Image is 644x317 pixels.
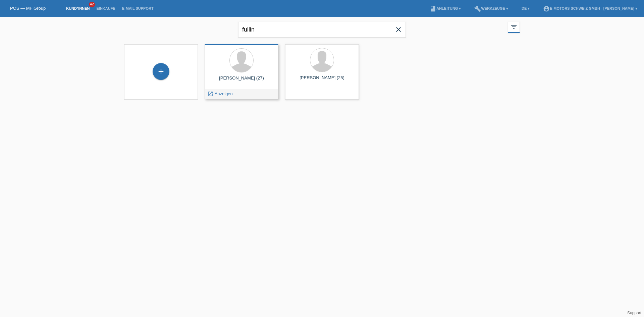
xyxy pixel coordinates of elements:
a: launch Anzeigen [207,91,233,96]
i: book [430,5,436,12]
i: filter_list [510,23,518,31]
a: Support [627,311,641,315]
div: Kund*in hinzufügen [153,66,169,77]
i: launch [207,91,213,97]
a: buildWerkzeuge ▾ [471,6,512,10]
input: Suche... [238,22,406,38]
a: account_circleE-Motors Schweiz GmbH - [PERSON_NAME] ▾ [540,6,641,10]
a: DE ▾ [518,6,533,10]
i: build [474,5,481,12]
span: Anzeigen [215,91,233,96]
a: E-Mail Support [119,6,157,10]
div: [PERSON_NAME] (25) [290,75,354,86]
i: account_circle [543,5,550,12]
a: bookAnleitung ▾ [426,6,464,10]
a: Einkäufe [93,6,118,10]
div: [PERSON_NAME] (27) [210,75,273,86]
span: 42 [89,2,95,7]
a: Kund*innen [63,6,93,10]
i: close [394,25,402,34]
a: POS — MF Group [10,6,46,11]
